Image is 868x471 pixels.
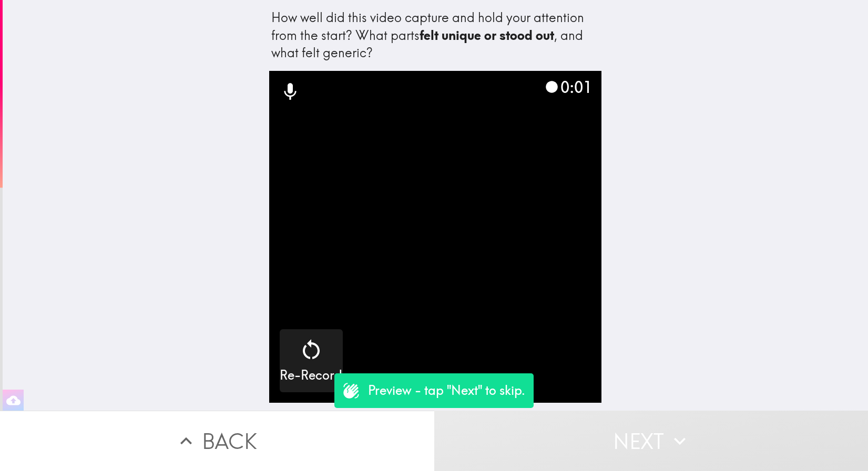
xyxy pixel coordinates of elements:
div: How well did this video capture and hold your attention from the start? What parts , and what fel... [271,9,599,62]
button: Re-Record [280,329,343,392]
div: 0:01 [545,76,592,98]
b: felt unique or stood out [420,27,554,43]
p: Preview - tap "Next" to skip. [368,382,525,400]
h5: Re-Record [280,367,342,384]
